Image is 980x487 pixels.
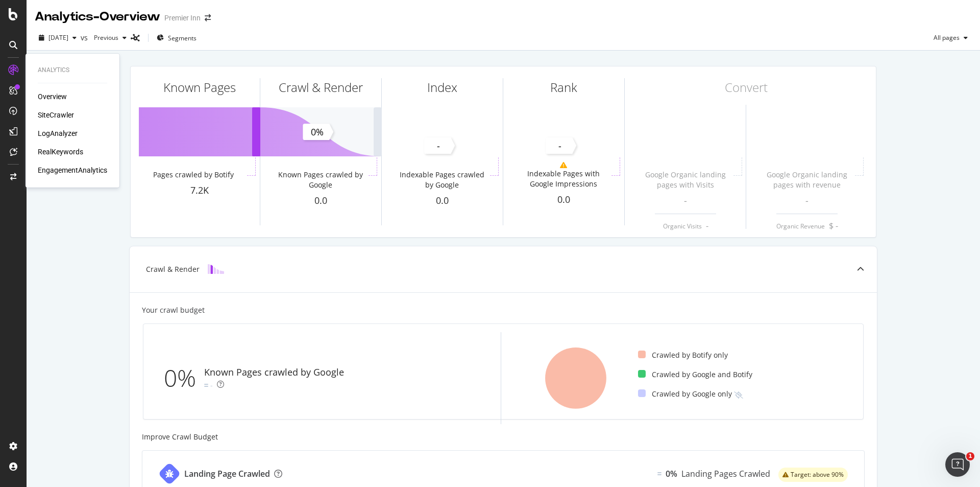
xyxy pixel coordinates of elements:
[164,361,204,395] div: 0%
[204,384,208,387] img: Equal
[168,34,197,42] span: Segments
[945,452,970,477] iframe: Intercom live chat
[81,33,90,43] span: vs
[35,8,160,26] div: Analytics - Overview
[396,170,487,190] div: Indexable Pages crawled by Google
[210,380,213,390] div: -
[153,170,234,180] div: Pages crawled by Botify
[638,389,732,399] div: Crawled by Google only
[518,169,609,189] div: Indexable Pages with Google Impressions
[184,468,270,480] div: Landing Page Crawled
[35,30,81,46] button: [DATE]
[90,30,131,46] button: Previous
[38,165,107,175] a: EngagementAnalytics
[48,33,68,42] span: 2025 Sep. 1st
[260,194,381,207] div: 0.0
[204,366,344,379] div: Known Pages crawled by Google
[153,30,201,46] button: Segments
[142,305,205,315] div: Your crawl budget
[164,13,201,23] div: Premier Inn
[382,194,503,207] div: 0.0
[638,350,728,360] div: Crawled by Botify only
[929,30,972,46] button: All pages
[146,264,200,274] div: Crawl & Render
[142,432,865,442] div: Improve Crawl Budget
[966,452,974,460] span: 1
[139,184,260,197] div: 7.2K
[929,33,960,42] span: All pages
[681,468,770,480] div: Landing Pages Crawled
[38,147,83,157] a: RealKeywords
[550,79,577,96] div: Rank
[163,79,236,96] div: Known Pages
[38,66,107,75] div: Analytics
[657,472,661,475] img: Equal
[38,128,78,138] a: LogAnalyzer
[38,110,74,120] a: SiteCrawler
[666,468,677,480] div: 0%
[279,79,363,96] div: Crawl & Render
[205,14,211,21] div: arrow-right-arrow-left
[503,193,624,206] div: 0.0
[778,468,848,482] div: warning label
[791,472,844,478] span: Target: above 90%
[427,79,457,96] div: Index
[90,33,118,42] span: Previous
[38,91,67,102] a: Overview
[638,369,752,380] div: Crawled by Google and Botify
[275,170,366,190] div: Known Pages crawled by Google
[208,264,224,274] img: block-icon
